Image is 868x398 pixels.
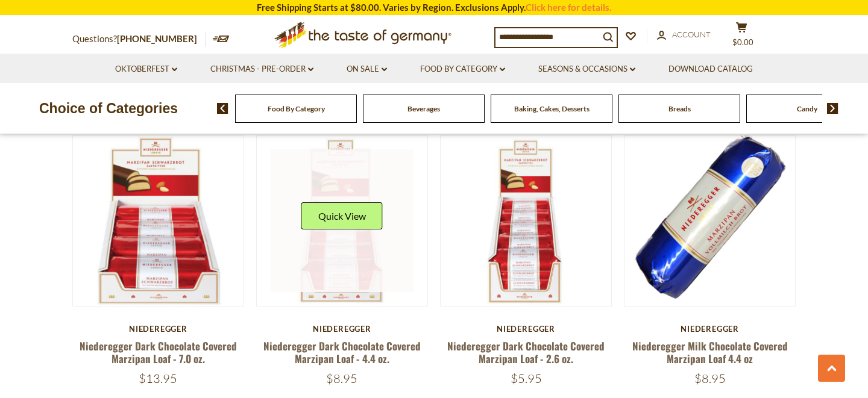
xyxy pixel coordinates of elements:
[447,338,605,366] a: Niederegger Dark Chocolate Covered Marzipan Loaf - 2.6 oz.
[538,63,635,76] a: Seasons & Occasions
[668,63,753,76] a: Download Catalog
[526,2,611,13] a: Click here for details.
[440,324,612,334] div: Niederegger
[441,135,611,306] img: Niederegger
[827,103,838,114] img: next arrow
[72,324,244,334] div: Niederegger
[217,103,228,114] img: previous arrow
[73,135,244,306] img: Niederegger
[257,135,427,306] img: Niederegger
[115,63,177,76] a: Oktoberfest
[624,135,795,306] img: Niederegger
[723,22,759,52] button: $0.00
[732,37,753,47] span: $0.00
[347,63,387,76] a: On Sale
[514,104,590,113] a: Baking, Cakes, Desserts
[139,371,177,386] span: $13.95
[420,63,505,76] a: Food By Category
[117,33,197,44] a: [PHONE_NUMBER]
[624,324,796,334] div: Niederegger
[632,338,788,366] a: Niederegger Milk Chocolate Covered Marzipan Loaf 4.4 oz
[210,63,313,76] a: Christmas - PRE-ORDER
[694,371,726,386] span: $8.95
[72,31,206,47] p: Questions?
[326,371,357,386] span: $8.95
[657,28,711,42] a: Account
[797,104,817,113] a: Candy
[80,338,237,366] a: Niederegger Dark Chocolate Covered Marzipan Loaf - 7.0 oz.
[256,324,428,334] div: Niederegger
[268,104,325,113] a: Food By Category
[672,30,711,39] span: Account
[301,202,383,229] button: Quick View
[668,104,691,113] a: Breads
[407,104,440,113] a: Beverages
[511,371,542,386] span: $5.95
[263,338,421,366] a: Niederegger Dark Chocolate Covered Marzipan Loaf - 4.4 oz.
